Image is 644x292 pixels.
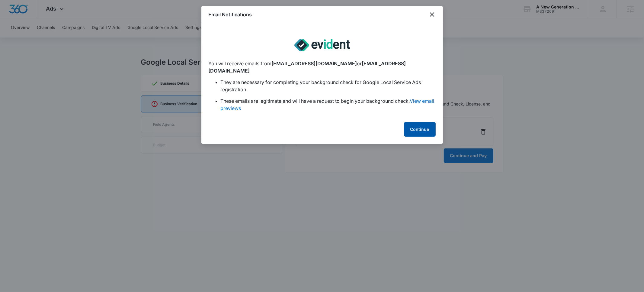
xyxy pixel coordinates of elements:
[209,60,436,74] p: You will receive emails from or
[294,31,350,60] img: lsa-evident
[221,79,436,93] li: They are necessary for completing your background check for Google Local Service Ads registration.
[209,11,252,18] h1: Email Notifications
[221,97,436,112] li: These emails are legitimate and will have a request to begin your background check.
[428,11,436,18] button: close
[272,60,357,67] span: [EMAIL_ADDRESS][DOMAIN_NAME]
[221,98,434,111] a: View email previews
[404,122,436,137] button: Continue
[209,60,406,74] span: [EMAIL_ADDRESS][DOMAIN_NAME]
